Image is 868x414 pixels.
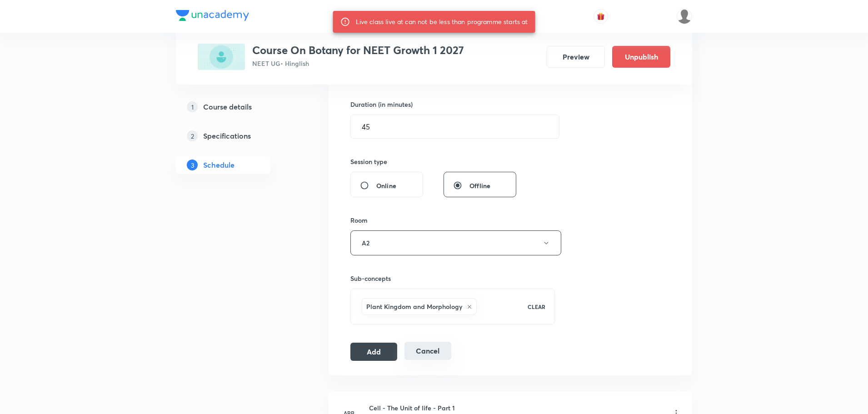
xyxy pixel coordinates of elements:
h6: Duration (in minutes) [350,100,413,109]
h6: Cell - The Unit of life - Part 1 [369,403,464,413]
a: 1Course details [176,98,299,116]
a: Company Logo [176,10,249,23]
img: avatar [597,12,605,20]
img: 9AB3C010-28E4-4EA9-913D-B31A12EA8467_plus.png [198,44,245,70]
span: Online [376,181,396,190]
a: 2Specifications [176,127,299,145]
h5: Schedule [203,160,234,170]
p: 3 [187,160,198,170]
button: avatar [594,9,608,24]
h3: Course On Botany for NEET Growth 1 2027 [252,44,464,57]
h5: Course details [203,101,252,112]
div: Live class live at can not be less than programme starts at [356,14,528,30]
img: Vivek Patil [677,9,692,24]
p: NEET UG • Hinglish [252,59,464,68]
button: Cancel [404,342,451,360]
h5: Specifications [203,130,251,141]
button: Add [350,343,397,361]
p: CLEAR [528,303,545,311]
p: 2 [187,130,198,141]
h6: Room [350,215,368,225]
h6: Sub-concepts [350,274,555,283]
button: A2 [350,230,561,255]
p: 1 [187,101,198,112]
h6: Session type [350,157,387,166]
input: 45 [351,115,559,138]
button: Preview [547,46,605,68]
h6: Plant Kingdom and Morphology [366,302,462,311]
span: Offline [469,181,490,190]
button: Unpublish [612,46,670,68]
img: Company Logo [176,10,249,21]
